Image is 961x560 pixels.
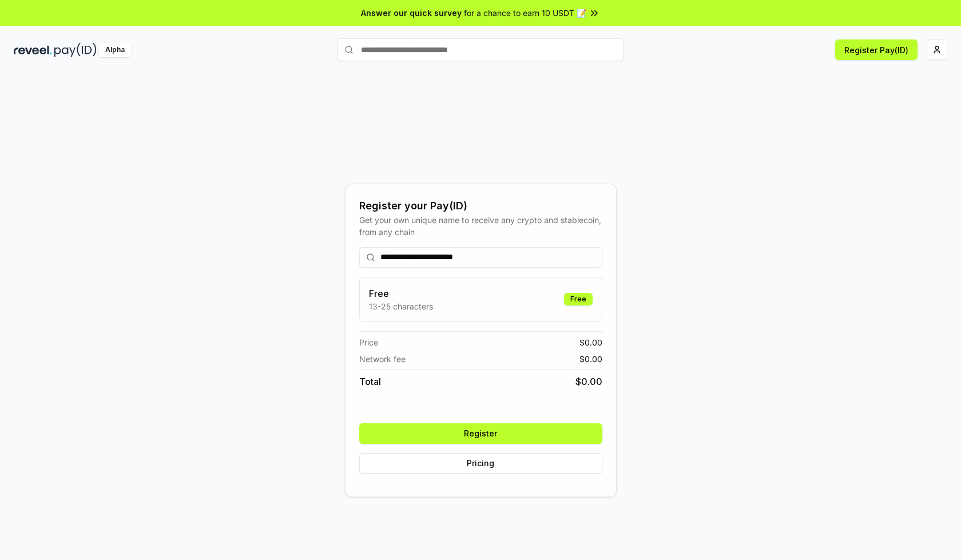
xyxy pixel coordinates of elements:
h3: Free [369,287,433,300]
div: Free [564,293,593,305]
div: Get your own unique name to receive any crypto and stablecoin, from any chain [359,214,602,238]
div: Alpha [99,43,131,57]
span: $ 0.00 [575,375,602,388]
img: pay_id [54,43,97,57]
span: Total [359,375,381,388]
div: Register your Pay(ID) [359,198,602,214]
span: Network fee [359,353,406,365]
span: for a chance to earn 10 USDT 📝 [464,7,586,19]
button: Register [359,423,602,444]
span: $ 0.00 [579,336,602,348]
span: $ 0.00 [579,353,602,365]
img: reveel_dark [14,43,52,57]
button: Pricing [359,453,602,474]
span: Price [359,336,378,348]
p: 13-25 characters [369,300,433,312]
button: Register Pay(ID) [835,39,918,60]
span: Answer our quick survey [361,7,462,19]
